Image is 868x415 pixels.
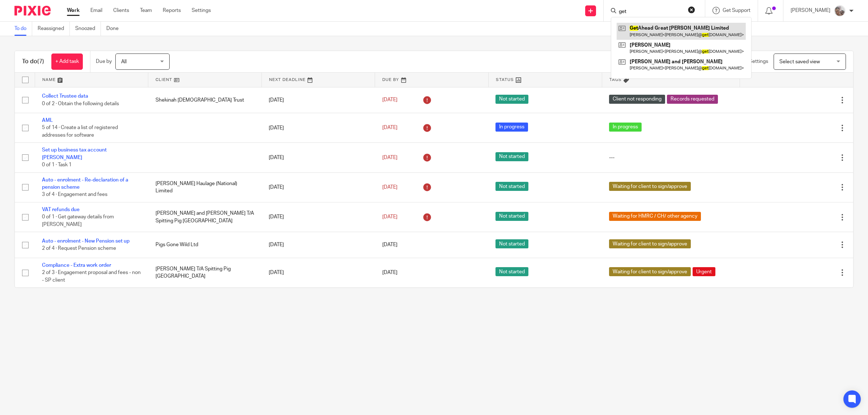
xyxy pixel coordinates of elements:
span: Not started [495,212,528,221]
span: All [121,59,127,64]
span: Not started [495,152,528,161]
a: Auto - enrolment - New Pension set up [42,239,129,244]
span: Select saved view [779,59,820,64]
span: [DATE] [382,155,397,160]
td: [DATE] [261,87,375,113]
span: Urgent [693,267,715,276]
span: Records requested [667,95,718,104]
a: Team [140,7,152,14]
td: [PERSON_NAME] Haulage (National) Limited [148,172,262,202]
td: [DATE] [261,172,375,202]
a: Snoozed [75,22,101,36]
td: [DATE] [261,232,375,258]
a: Auto - enrolment - Re-declaration of a pension scheme [42,177,128,190]
td: [DATE] [261,202,375,232]
a: Email [90,7,102,14]
input: Search [618,9,683,15]
span: Not started [495,239,528,248]
a: Collect Trustee data [42,94,88,99]
td: [DATE] [261,113,375,142]
span: Not started [495,182,528,191]
p: [PERSON_NAME] [791,7,830,14]
td: [DATE] [261,258,375,287]
a: Done [106,22,124,36]
span: View Settings [737,59,768,64]
span: (7) [37,59,44,64]
span: Not started [495,95,528,104]
span: Waiting for client to sign/approve [609,239,691,248]
span: [DATE] [382,185,397,190]
span: 0 of 1 · Task 1 [42,162,72,167]
h1: To do [22,58,44,65]
td: Shekinah [DEMOGRAPHIC_DATA] Trust [148,87,262,113]
span: Waiting for client to sign/approve [609,182,691,191]
img: Pixie [14,6,51,16]
span: 5 of 14 · Create a list of registered addresses for software [42,125,118,138]
a: VAT refunds due [42,207,80,212]
div: --- [609,154,732,161]
a: To do [14,22,32,36]
span: Waiting for client to sign/approve [609,267,691,276]
span: 2 of 3 · Engagement proposal and fees - non - SP client [42,270,141,283]
span: In progress [495,123,528,132]
span: Get Support [723,8,750,13]
td: [PERSON_NAME] and [PERSON_NAME] T/A Spitting Pig [GEOGRAPHIC_DATA] [148,202,262,232]
a: Set up business tax account [PERSON_NAME] [42,147,107,160]
span: [DATE] [382,125,397,130]
a: Work [67,7,80,14]
a: Clients [113,7,129,14]
span: [DATE] [382,214,397,219]
a: + Add task [51,54,83,70]
span: Client not responding [609,95,665,104]
span: 0 of 1 · Get gateway details from [PERSON_NAME] [42,214,114,227]
img: me.jpg [834,5,846,17]
span: In progress [609,123,642,132]
span: [DATE] [382,242,397,247]
span: 2 of 4 · Request Pension scheme [42,246,116,251]
a: Reassigned [38,22,70,36]
span: [DATE] [382,98,397,103]
a: AML [42,118,53,123]
span: 0 of 2 · Obtain the following details [42,101,119,106]
span: 3 of 4 · Engagement and fees [42,192,107,197]
p: Due by [96,58,112,65]
span: [DATE] [382,270,397,275]
a: Reports [163,7,181,14]
a: Settings [192,7,211,14]
td: Pigs Gone Wild Ltd [148,232,262,258]
span: Waiting for HMRC / CH/ other agency [609,212,701,221]
td: [DATE] [261,143,375,172]
span: Not started [495,267,528,276]
span: Tags [609,78,622,82]
button: Clear [688,6,695,13]
a: Compliance - Extra work order [42,263,111,268]
td: [PERSON_NAME] T/A Spitting Pig [GEOGRAPHIC_DATA] [148,258,262,287]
